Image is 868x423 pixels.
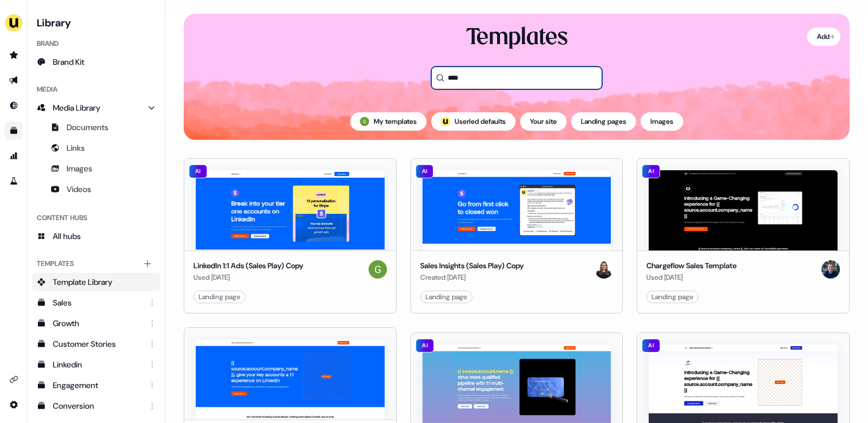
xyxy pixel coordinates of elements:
[32,14,160,30] h3: Library
[32,209,160,227] div: Content Hubs
[53,318,142,329] div: Growth
[32,180,160,198] a: Videos
[67,183,91,195] span: Videos
[441,117,450,126] img: userled logo
[199,291,241,303] div: Landing page
[642,339,660,352] div: AI
[53,400,142,412] div: Conversion
[53,102,100,113] span: Media Library
[360,117,369,126] img: Georgia
[32,335,160,353] a: Customer Stories
[32,159,160,178] a: Images
[425,291,467,303] div: Landing page
[189,164,207,178] div: AI
[350,112,427,131] button: My templates
[821,260,840,279] img: James
[32,139,160,157] a: Links
[67,163,92,174] span: Images
[32,397,160,415] a: Conversion
[32,254,160,273] div: Templates
[416,339,434,352] div: AI
[5,395,23,414] a: Go to integrations
[5,147,23,165] a: Go to attribution
[196,170,385,250] img: LinkedIn 1:1 Ads (Sales Play) Copy
[649,170,838,250] img: Chargeflow Sales Template
[646,260,737,272] div: Chargeflow Sales Template
[53,379,142,391] div: Engagement
[32,80,160,99] div: Media
[420,260,524,272] div: Sales Insights (Sales Play) Copy
[637,158,850,314] button: Chargeflow Sales TemplateAIChargeflow Sales TemplateUsed [DATE]JamesLanding page
[32,227,160,245] a: All hubs
[53,276,113,288] span: Template Library
[5,122,23,140] a: Go to templates
[5,370,23,389] a: Go to integrations
[595,260,613,279] img: Geneviève
[652,291,693,303] div: Landing page
[53,230,81,242] span: All hubs
[369,260,387,279] img: Georgia
[32,118,160,136] a: Documents
[32,273,160,291] a: Template Library
[5,172,23,190] a: Go to experiments
[184,158,397,314] button: LinkedIn 1:1 Ads (Sales Play) CopyAILinkedIn 1:1 Ads (Sales Play) CopyUsed [DATE]GeorgiaLanding page
[5,71,23,89] a: Go to outbound experience
[642,164,660,178] div: AI
[53,359,142,370] div: Linkedin
[32,376,160,394] a: Engagement
[571,112,636,131] button: Landing pages
[466,23,568,53] div: Templates
[53,56,84,68] span: Brand Kit
[431,112,516,131] button: userled logo;Userled defaults
[32,293,160,312] a: Sales
[420,272,524,283] div: Created [DATE]
[641,112,683,131] button: Images
[53,338,142,350] div: Customer Stories
[67,122,108,133] span: Documents
[520,112,567,131] button: Your site
[32,53,160,71] a: Brand Kit
[807,28,840,46] button: Add
[5,46,23,64] a: Go to prospects
[5,96,23,115] a: Go to Inbound
[410,158,623,314] button: Sales Insights (Sales Play) CopyAISales Insights (Sales Play) CopyCreated [DATE]GenevièveLanding ...
[193,272,303,283] div: Used [DATE]
[32,34,160,53] div: Brand
[67,142,85,154] span: Links
[193,260,303,272] div: LinkedIn 1:1 Ads (Sales Play) Copy
[423,170,611,250] img: Sales Insights (Sales Play) Copy
[32,314,160,332] a: Growth
[441,117,450,126] div: ;
[646,272,737,283] div: Used [DATE]
[53,297,142,308] div: Sales
[416,164,434,178] div: AI
[32,99,160,117] a: Media Library
[196,339,385,420] img: LinkedIn 1:1 Ads Sales Template (APPROVED, Old version)
[32,355,160,374] a: Linkedin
